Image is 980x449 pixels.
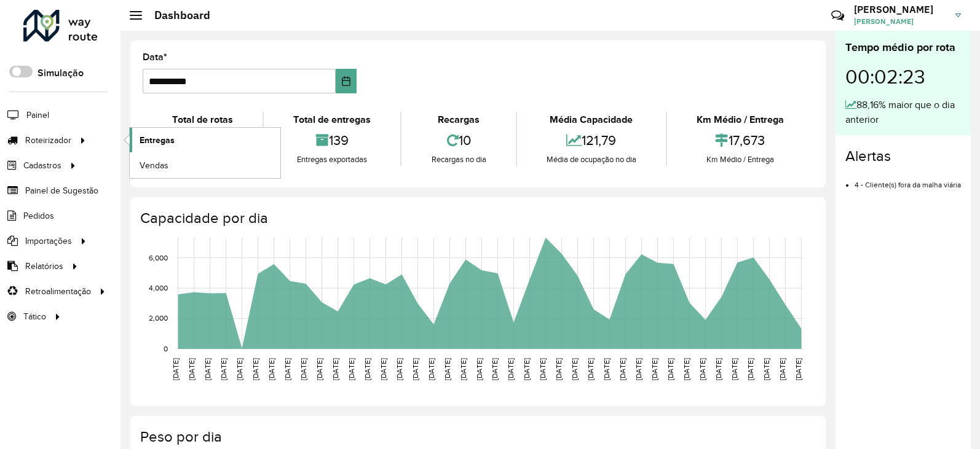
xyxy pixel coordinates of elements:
text: [DATE] [746,358,754,380]
text: [DATE] [571,358,579,380]
span: Retroalimentação [25,285,91,298]
a: Vendas [130,153,280,178]
text: [DATE] [762,358,770,380]
text: [DATE] [459,358,467,380]
text: [DATE] [730,358,738,380]
text: [DATE] [427,358,435,380]
span: [PERSON_NAME] [854,16,946,27]
h4: Alertas [845,147,961,165]
span: Tático [23,310,46,323]
h4: Capacidade por dia [140,209,813,227]
div: Km Médio / Entrega [670,154,810,166]
text: [DATE] [331,358,339,380]
div: Tempo médio por rota [845,39,961,56]
div: Média Capacidade [520,112,663,127]
text: [DATE] [682,358,690,380]
label: Simulação [38,66,84,80]
div: 17,673 [670,127,810,154]
div: Entregas exportadas [267,154,397,166]
h4: Peso por dia [140,428,813,446]
span: Painel de Sugestão [25,184,98,197]
text: [DATE] [363,358,371,380]
div: Recargas no dia [405,154,512,166]
text: 6,000 [149,254,168,262]
div: 00:02:23 [845,56,961,98]
text: [DATE] [172,358,180,380]
text: [DATE] [714,358,722,380]
a: Contato Rápido [824,2,851,29]
div: 10 [405,127,512,154]
text: [DATE] [475,358,483,380]
text: 0 [164,345,168,353]
h2: Dashboard [142,9,210,22]
text: 2,000 [149,314,168,322]
text: [DATE] [443,358,451,380]
li: 4 - Cliente(s) fora da malha viária [855,170,961,190]
text: [DATE] [299,358,307,380]
text: [DATE] [778,358,786,380]
span: Pedidos [23,209,54,222]
span: Cadastros [23,159,61,172]
button: Choose Date [336,69,357,93]
text: [DATE] [507,358,515,380]
text: [DATE] [235,358,243,380]
div: Média de ocupação no dia [520,154,663,166]
span: Roteirizador [25,134,71,147]
span: Relatórios [25,260,63,273]
div: Km Médio / Entrega [670,112,810,127]
span: Vendas [140,159,168,172]
text: [DATE] [555,358,563,380]
div: Total de rotas [146,112,259,127]
span: Painel [26,109,49,122]
text: [DATE] [618,358,626,380]
text: [DATE] [698,358,706,380]
div: Total de entregas [267,112,397,127]
div: 139 [267,127,397,154]
a: Entregas [130,128,280,152]
text: [DATE] [204,358,211,380]
text: [DATE] [491,358,499,380]
text: [DATE] [603,358,611,380]
text: [DATE] [283,358,291,380]
text: [DATE] [395,358,403,380]
text: [DATE] [251,358,259,380]
text: [DATE] [347,358,355,380]
text: 4,000 [149,284,168,292]
text: [DATE] [411,358,419,380]
text: [DATE] [188,358,196,380]
text: [DATE] [379,358,387,380]
text: [DATE] [634,358,642,380]
span: Entregas [140,134,175,147]
text: [DATE] [650,358,658,380]
text: [DATE] [587,358,595,380]
div: 121,79 [520,127,663,154]
label: Data [143,50,167,64]
text: [DATE] [539,358,547,380]
div: 88,16% maior que o dia anterior [845,98,961,127]
text: [DATE] [523,358,531,380]
text: [DATE] [267,358,275,380]
text: [DATE] [315,358,323,380]
text: [DATE] [794,358,802,380]
h3: [PERSON_NAME] [854,4,946,15]
div: Recargas [405,112,512,127]
text: [DATE] [666,358,674,380]
text: [DATE] [219,358,227,380]
span: Importações [25,235,72,248]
